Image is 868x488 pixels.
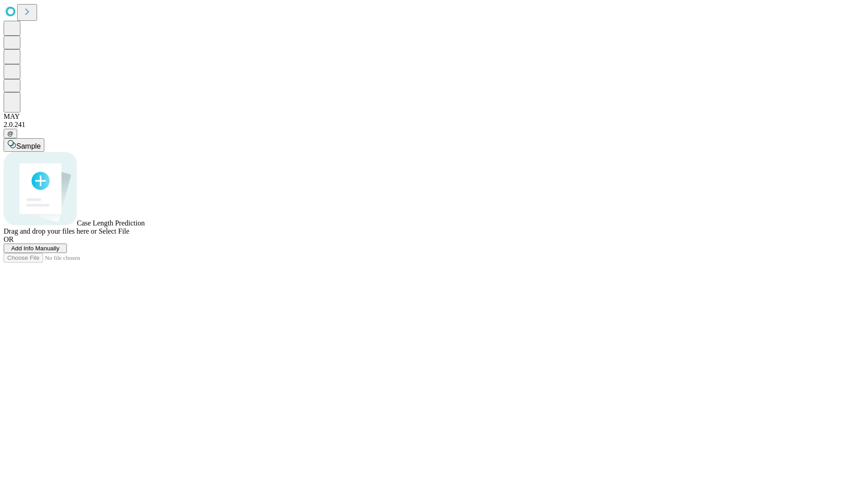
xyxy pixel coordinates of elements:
button: @ [4,129,17,138]
span: Case Length Prediction [77,219,145,227]
div: MAY [4,113,864,121]
span: Drag and drop your files here or [4,227,97,235]
span: OR [4,235,14,243]
span: @ [7,130,14,137]
button: Add Info Manually [4,244,67,253]
div: 2.0.241 [4,121,864,129]
span: Sample [16,142,41,150]
button: Sample [4,138,44,152]
span: Add Info Manually [11,245,60,252]
span: Select File [99,227,129,235]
